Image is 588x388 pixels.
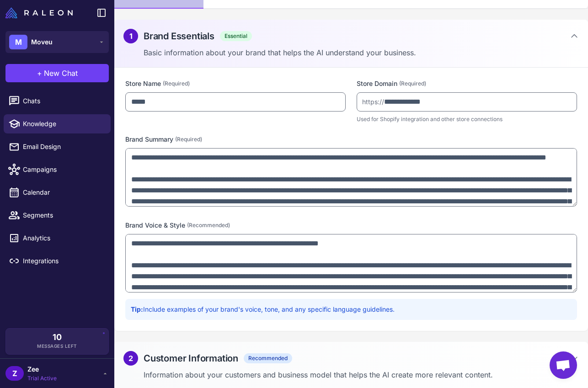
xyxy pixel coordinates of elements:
span: Chats [23,96,103,106]
label: Brand Voice & Style [125,220,577,230]
p: Information about your customers and business model that helps the AI create more relevant content. [144,369,579,380]
button: +New Chat [5,64,109,82]
div: M [9,35,27,49]
span: Knowledge [23,119,103,129]
a: Segments [4,206,111,225]
span: Messages Left [37,343,77,350]
span: + [37,68,42,79]
span: Email Design [23,142,103,152]
span: New Chat [44,68,78,79]
span: Moveu [31,37,53,47]
a: Knowledge [4,114,111,133]
div: Z [5,366,24,381]
span: Calendar [23,187,103,197]
span: Recommended [244,353,292,363]
h2: Brand Essentials [144,29,214,43]
span: Analytics [23,233,103,243]
span: Integrations [23,256,103,266]
p: Basic information about your brand that helps the AI understand your business. [144,47,579,58]
div: 2 [123,351,138,366]
span: Zee [27,364,57,374]
span: (Recommended) [187,221,230,229]
div: 1 [123,29,138,43]
button: MMoveu [5,31,109,53]
span: (Required) [163,80,190,88]
a: Raleon Logo [5,7,76,18]
label: Store Domain [357,79,577,89]
a: Calendar [4,183,111,202]
a: Email Design [4,137,111,156]
a: Analytics [4,229,111,248]
span: (Required) [399,80,426,88]
img: Raleon Logo [5,7,73,18]
p: Include examples of your brand's voice, tone, and any specific language guidelines. [131,304,572,314]
a: Chats [4,91,111,111]
a: Integrations [4,251,111,271]
span: Essential [220,31,252,41]
label: Store Name [125,79,346,89]
span: Segments [23,210,103,220]
label: Brand Summary [125,134,577,144]
a: Campaigns [4,160,111,179]
span: Campaigns [23,165,103,175]
div: Open chat [550,351,577,379]
h2: Customer Information [144,351,238,365]
span: Trial Active [27,374,57,383]
strong: Tip: [131,305,143,313]
span: (Required) [175,135,202,144]
span: 10 [53,333,62,341]
p: Used for Shopify integration and other store connections [357,115,577,123]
